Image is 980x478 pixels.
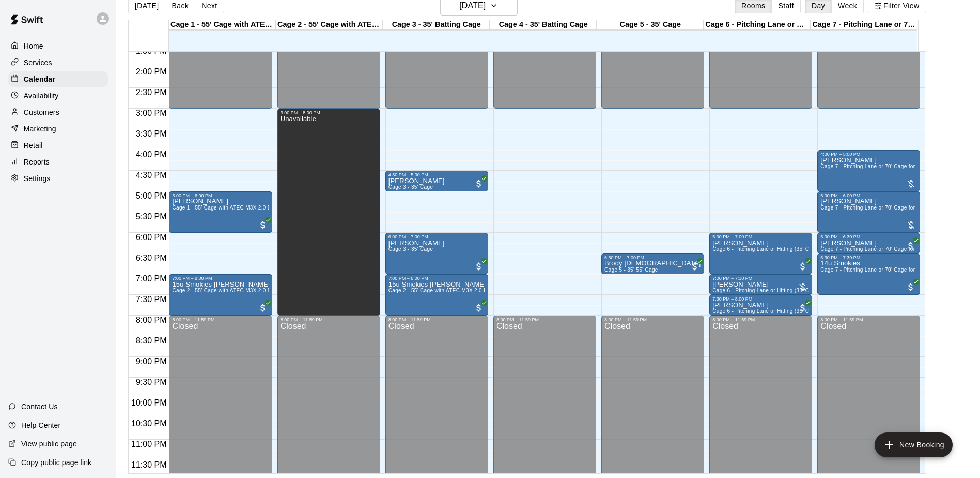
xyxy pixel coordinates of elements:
[133,253,169,262] span: 6:30 PM
[172,317,269,322] div: 8:00 PM – 11:59 PM
[172,276,269,281] div: 7:00 PM – 8:00 PM
[21,439,77,449] p: View public page
[133,88,169,97] span: 2:30 PM
[820,255,917,260] div: 6:30 PM – 7:30 PM
[169,274,272,316] div: 7:00 PM – 8:00 PM: Cage 2 - 55' Cage with ATEC M3X 2.0 Baseball Pitching Machine and ATEC M1J Sof...
[604,255,701,260] div: 6:30 PM – 7:00 PM
[709,295,812,316] div: 7:30 PM – 8:00 PM: Mark Adams
[906,241,916,251] span: All customers have paid
[798,303,808,313] span: All customers have paid
[820,152,917,157] div: 4:00 PM – 5:00 PM
[811,20,917,30] div: Cage 7 - Pitching Lane or 70' Cage for live at-bats
[8,71,108,87] a: Calendar
[8,154,108,170] a: Reports
[820,163,943,169] span: Cage 7 - Pitching Lane or 70' Cage for live at-bats
[24,74,55,84] p: Calendar
[277,109,380,316] div: 3:00 PM – 8:00 PM: Unavailable
[820,205,943,211] span: Cage 7 - Pitching Lane or 70' Cage for live at-bats
[690,261,700,272] span: All customers have paid
[712,296,809,302] div: 7:30 PM – 8:00 PM
[133,129,169,138] span: 3:30 PM
[133,274,169,283] span: 7:00 PM
[24,91,59,101] p: Availability
[388,276,485,281] div: 7:00 PM – 8:00 PM
[24,41,43,51] p: Home
[820,267,943,273] span: Cage 7 - Pitching Lane or 70' Cage for live at-bats
[129,398,169,407] span: 10:00 PM
[8,104,108,120] a: Customers
[8,88,108,103] a: Availability
[8,55,108,70] a: Services
[496,317,593,322] div: 8:00 PM – 11:59 PM
[24,107,59,117] p: Customers
[817,150,920,191] div: 4:00 PM – 5:00 PM: Justin Williamson
[474,303,484,313] span: All customers have paid
[385,233,488,274] div: 6:00 PM – 7:00 PM: Jonathan Forester
[281,110,377,115] div: 3:00 PM – 8:00 PM
[8,121,108,137] a: Marketing
[133,212,169,221] span: 5:30 PM
[712,308,820,314] span: Cage 6 - Pitching Lane or Hitting (35' Cage)
[21,420,60,430] p: Help Center
[875,432,953,457] button: add
[24,157,50,167] p: Reports
[712,288,820,293] span: Cage 6 - Pitching Lane or Hitting (35' Cage)
[129,460,169,469] span: 11:30 PM
[817,191,920,233] div: 5:00 PM – 6:00 PM: Justin Williamson
[133,67,169,76] span: 2:00 PM
[388,288,708,293] span: Cage 2 - 55' Cage with ATEC M3X 2.0 Baseball Pitching Machine and ATEC M1J Softball Pitching Mach...
[133,150,169,159] span: 4:00 PM
[709,274,812,295] div: 7:00 PM – 7:30 PM: Dylan Langston
[133,295,169,304] span: 7:30 PM
[388,246,433,252] span: Cage 3 - 35' Cage
[133,191,169,200] span: 5:00 PM
[8,138,108,153] a: Retail
[21,401,58,412] p: Contact Us
[388,172,485,177] div: 4:30 PM – 5:00 PM
[8,171,108,186] a: Settings
[604,267,658,273] span: Cage 5 - 35' 55' Cage
[24,140,43,151] p: Retail
[388,317,485,322] div: 8:00 PM – 11:59 PM
[704,20,811,30] div: Cage 6 - Pitching Lane or Hitting (35' Cage)
[601,253,704,274] div: 6:30 PM – 7:00 PM: Brody Bible
[258,303,268,313] span: All customers have paid
[385,274,488,316] div: 7:00 PM – 8:00 PM: Cage 2 - 55' Cage with ATEC M3X 2.0 Baseball Pitching Machine and ATEC M1J Sof...
[820,234,917,240] div: 6:00 PM – 6:30 PM
[597,20,704,30] div: Cage 5 - 35' Cage
[129,440,169,449] span: 11:00 PM
[169,191,272,233] div: 5:00 PM – 6:00 PM: Gavyn Hughley
[712,317,809,322] div: 8:00 PM – 11:59 PM
[129,419,169,428] span: 10:30 PM
[133,109,169,117] span: 3:00 PM
[21,457,91,468] p: Copy public page link
[172,205,375,211] span: Cage 1 - 55' Cage with ATEC M3X 2.0 Baseball Pitching Machine with Auto Feeder
[817,233,920,253] div: 6:00 PM – 6:30 PM: Justin Williamson
[474,261,484,272] span: All customers have paid
[385,171,488,191] div: 4:30 PM – 5:00 PM: Braxton Brinkley
[8,38,108,54] a: Home
[604,317,701,322] div: 8:00 PM – 11:59 PM
[820,246,943,252] span: Cage 7 - Pitching Lane or 70' Cage for live at-bats
[133,357,169,366] span: 9:00 PM
[474,178,484,189] span: All customers have paid
[172,288,491,293] span: Cage 2 - 55' Cage with ATEC M3X 2.0 Baseball Pitching Machine and ATEC M1J Softball Pitching Mach...
[712,234,809,240] div: 6:00 PM – 7:00 PM
[169,20,276,30] div: Cage 1 - 55' Cage with ATEC M3X 2.0 Baseball Pitching Machine
[388,234,485,240] div: 6:00 PM – 7:00 PM
[281,317,377,322] div: 8:00 PM – 11:59 PM
[798,261,808,272] span: All customers have paid
[133,233,169,242] span: 6:00 PM
[383,20,490,30] div: Cage 3 - 35' Batting Cage
[133,378,169,386] span: 9:30 PM
[388,184,433,190] span: Cage 3 - 35' Cage
[490,20,597,30] div: Cage 4 - 35' Batting Cage
[133,171,169,180] span: 4:30 PM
